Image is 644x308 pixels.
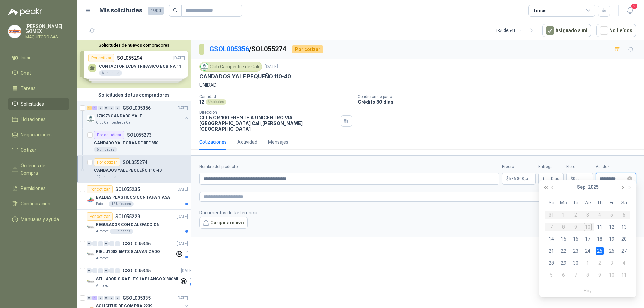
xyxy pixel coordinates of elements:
div: 17 [584,235,592,243]
span: Días [551,173,559,184]
span: 586.808 [509,177,528,181]
img: Company Logo [87,115,95,123]
p: 12 [199,99,204,105]
a: Cotizar [8,144,69,157]
p: GSOL005346 [123,241,151,246]
div: 19 [608,235,616,243]
button: Cargar archivo [199,217,248,229]
td: 2025-10-04 [618,257,630,269]
td: 2025-10-07 [570,269,582,281]
div: 12 Unidades [109,201,134,207]
p: CANDADOS YALE PEQUEÑO 110-40 [199,73,291,80]
div: 24 [584,247,592,255]
div: 11 [620,271,628,279]
p: Crédito 30 días [358,99,641,105]
th: Fr [606,197,618,209]
td: 2025-09-24 [582,245,594,257]
p: Almatec [96,229,109,234]
th: Mo [557,197,570,209]
div: 2 [596,259,604,267]
td: 2025-09-23 [570,245,582,257]
p: [DATE] [177,295,188,301]
a: Remisiones [8,182,69,195]
div: Por cotizar [292,45,323,53]
span: close-circle [627,176,632,181]
p: SOL055274 [123,160,147,165]
div: Todas [533,7,547,14]
a: Órdenes de Compra [8,159,69,179]
p: $ 0,00 [566,173,593,185]
div: 26 [608,247,616,255]
span: Remisiones [21,185,46,192]
a: Manuales y ayuda [8,213,69,226]
div: Cotizaciones [199,138,227,146]
td: 2025-10-01 [582,257,594,269]
div: 0 [87,296,92,300]
div: 29 [559,259,568,267]
p: UNIDAD [199,81,636,89]
a: Solicitudes [8,98,69,110]
span: search [173,8,178,13]
a: Negociaciones [8,128,69,141]
img: Company Logo [201,63,208,70]
div: 9 [596,271,604,279]
td: 2025-09-27 [618,245,630,257]
div: 0 [109,241,114,246]
div: 12 [608,223,616,231]
p: GSOL005335 [123,296,151,300]
th: Su [545,197,557,209]
p: Condición de pago [358,94,641,99]
a: Por cotizarSOL055229[DATE] Company LogoREGULADOR CON CALEFACCIONAlmatec1 Unidades [77,210,191,237]
p: Almatec [96,283,109,288]
div: Por cotizar [87,212,113,221]
td: 2025-10-05 [545,269,557,281]
span: Licitaciones [21,116,46,123]
div: 0 [98,106,103,110]
div: 6 Unidades [94,147,117,152]
div: 0 [115,106,120,110]
p: [DATE] [181,268,193,274]
div: 28 [547,259,555,267]
p: RIEL U100X 6MTS GALVANIZADO [96,249,160,255]
p: [DATE] [177,186,188,193]
td: 2025-09-15 [557,233,570,245]
p: [DATE] [177,105,188,111]
td: 2025-10-06 [557,269,570,281]
label: Entrega [538,164,563,170]
button: Solicitudes de nuevos compradores [80,43,188,48]
span: $ [571,177,573,181]
label: Validez [596,164,636,170]
div: 0 [115,241,120,246]
a: Licitaciones [8,113,69,126]
td: 2025-09-19 [606,233,618,245]
div: 22 [559,247,568,255]
p: Club Campestre de Cali [96,120,132,125]
div: 1 - 50 de 541 [496,25,537,36]
p: Almatec [96,256,109,261]
td: 2025-09-17 [582,233,594,245]
p: SELLADOR SIKA FLEX 1A BLANCO X 300ML [96,276,179,282]
span: ,04 [524,177,528,181]
img: Company Logo [87,250,95,258]
div: 4 [620,259,628,267]
div: 0 [92,241,97,246]
button: Asignado a mi [542,24,591,37]
p: CLL 5 CR 100 FRENTE A UNICENTRO VIA [GEOGRAPHIC_DATA] Cali , [PERSON_NAME][GEOGRAPHIC_DATA] [199,115,338,132]
td: 2025-10-09 [594,269,606,281]
p: REGULADOR CON CALEFACCION [96,222,160,228]
a: Por cotizarSOL055235[DATE] Company LogoBALDES PLASTICOS CON TAPA Y ASAPatojito12 Unidades [77,183,191,210]
span: Chat [21,69,31,77]
p: [PERSON_NAME] GOMEX [25,24,69,34]
span: 0 [573,177,579,181]
div: 0 [98,296,103,300]
span: Configuración [21,200,50,207]
td: 2025-09-20 [618,233,630,245]
div: 0 [98,268,103,273]
a: Tareas [8,82,69,95]
div: 0 [109,106,114,110]
a: 0 0 0 0 0 0 GSOL005346[DATE] Company LogoRIEL U100X 6MTS GALVANIZADOAlmatec [87,240,190,261]
span: Tareas [21,85,36,92]
td: 2025-09-25 [594,245,606,257]
p: 170973 CANDADO YALE [96,113,142,119]
span: Órdenes de Compra [21,162,63,177]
